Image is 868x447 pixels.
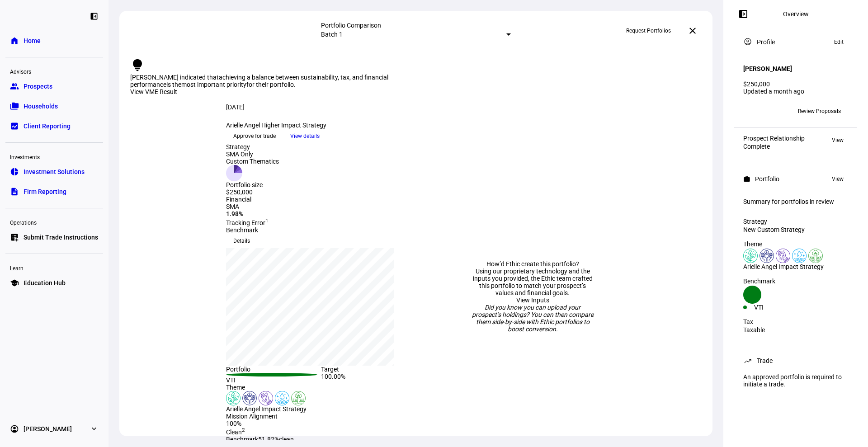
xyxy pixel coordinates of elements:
[743,65,792,72] h4: [PERSON_NAME]
[226,151,279,158] div: SMA Only
[743,218,848,225] div: Strategy
[226,428,245,436] span: Clean
[226,391,241,405] img: climateChange.colored.svg
[5,77,103,95] a: groupProspects
[90,12,99,21] eth-mat-symbol: left_panel_close
[743,37,752,46] mat-icon: account_circle
[827,174,848,184] button: View
[10,167,19,176] eth-mat-symbol: pie_chart
[226,203,416,210] div: SMA
[321,31,343,38] mat-select-trigger: Batch 1
[743,249,758,263] img: climateChange.colored.svg
[776,249,790,263] img: poverty.colored.svg
[259,391,273,405] img: poverty.colored.svg
[10,424,19,433] eth-mat-symbol: account_circle
[743,174,848,184] eth-panel-overview-card-header: Portfolio
[5,117,103,135] a: bid_landscapeClient Reporting
[226,226,416,234] div: Benchmark
[471,304,594,333] div: Did you know you can upload your prospect’s holdings? You can then compare them side-by-side with...
[743,88,848,95] div: Updated a month ago
[24,233,98,242] span: Submit Trade Instructions
[226,219,269,226] span: Tracking Error
[10,102,19,111] eth-mat-symbol: folder_copy
[738,9,749,19] mat-icon: left_panel_open
[5,150,103,163] div: Investments
[24,36,41,45] span: Home
[834,37,844,47] span: Edit
[226,196,416,203] div: Financial
[321,373,416,384] div: 100.00%
[743,198,848,205] div: Summary for portfolios in review
[24,102,58,111] span: Households
[5,32,103,50] a: homeHome
[832,135,844,146] span: View
[5,97,103,115] a: folder_copyHouseholds
[10,82,19,91] eth-mat-symbol: group
[226,188,279,196] div: $250,000
[226,436,258,443] span: Benchmark
[5,65,103,77] div: Advisors
[743,226,848,233] div: New Custom Strategy
[5,163,103,181] a: pie_chartInvestment Solutions
[626,24,671,38] span: Request Portfolios
[24,424,72,433] span: [PERSON_NAME]
[10,278,19,287] eth-mat-symbol: school
[130,88,702,96] div: View VME Result
[226,376,321,384] div: VTI
[226,420,416,427] div: 100%
[830,37,848,47] button: Edit
[242,427,245,433] sup: 2
[24,187,66,196] span: Firm Reporting
[743,143,805,150] div: Complete
[791,104,848,118] button: Review Proposals
[759,249,774,263] img: humanRights.colored.svg
[24,82,52,91] span: Prospects
[471,268,594,296] div: Using our proprietary technology and the inputs you provided, the Ethic team crafted this portfol...
[757,357,773,364] div: Trade
[10,122,19,131] eth-mat-symbol: bid_landscape
[233,234,250,248] span: Details
[743,318,848,325] div: Tax
[783,10,809,18] div: Overview
[5,216,103,228] div: Operations
[226,234,257,248] button: Details
[130,74,388,88] span: achieving a balance between sustainability, tax, and financial performance
[24,167,85,176] span: Investment Solutions
[10,233,19,242] eth-mat-symbol: list_alt_add
[24,278,66,287] span: Education Hub
[743,175,750,183] mat-icon: work
[275,391,289,405] img: cleanWater.colored.svg
[226,210,416,217] div: 1.98%
[321,366,416,373] div: Target
[471,260,594,268] div: How’d Ethic create this portfolio?
[226,181,279,188] div: Portfolio size
[242,391,257,405] img: humanRights.colored.svg
[226,366,321,373] div: Portfolio
[90,424,99,433] eth-mat-symbol: expand_more
[743,37,848,47] eth-panel-overview-card-header: Profile
[808,249,823,263] img: deforestation.colored.svg
[181,81,246,88] span: most important priority
[755,175,779,183] div: Portfolio
[283,129,327,143] button: View details
[226,143,279,151] div: Strategy
[226,122,416,129] div: Arielle Angel Higher Impact Strategy
[5,261,103,274] div: Learn
[798,104,841,118] span: Review Proposals
[743,240,848,248] div: Theme
[321,22,511,29] div: Portfolio Comparison
[832,174,844,184] span: View
[130,58,145,72] mat-icon: lightbulb
[747,108,754,114] span: DT
[226,413,416,420] div: Mission Alignment
[827,135,848,146] button: View
[687,25,698,36] mat-icon: close
[738,370,854,391] div: An approved portfolio is required to initiate a trade.
[290,129,320,143] span: View details
[619,24,678,38] button: Request Portfolios
[226,248,394,366] div: chart, 1 series
[226,405,416,413] div: Arielle Angel Impact Strategy
[743,135,805,142] div: Prospect Relationship
[265,217,269,224] sup: 1
[24,122,71,131] span: Client Reporting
